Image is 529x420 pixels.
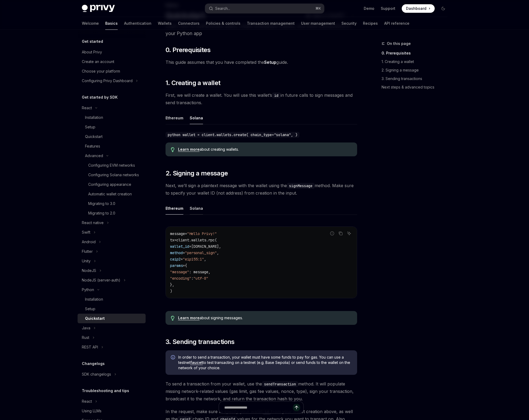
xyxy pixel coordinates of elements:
button: Toggle React section [78,103,146,113]
span: First, we will create a wallet. You will use this wallet’s in future calls to sign messages and s... [166,91,357,106]
a: faucet [190,360,203,365]
a: Installation [78,295,146,304]
span: = [183,263,185,268]
div: Unity [82,258,91,264]
span: : [191,276,193,281]
a: API reference [384,17,409,30]
div: SDK changelogs [82,371,111,377]
a: 3. Sending transactions [382,74,452,83]
a: Installation [78,113,146,122]
a: Learn more [178,316,200,320]
svg: Tip [171,147,175,152]
div: Solana [190,202,203,215]
span: client.wallets.rpc( [176,238,217,242]
span: : message, [189,270,210,274]
svg: Info [171,355,176,360]
img: dark logo [82,5,115,12]
div: Java [82,325,90,331]
a: Quickstart [78,314,146,323]
button: Report incorrect code [329,230,336,237]
span: "eip155:1" [183,257,204,262]
button: Toggle Configuring Privy Dashboard section [78,76,146,86]
span: = [181,257,183,262]
h5: Get started by SDK [82,94,118,100]
a: Create an account [78,57,146,66]
span: This guide assumes that you have completed the guide. [166,58,357,66]
div: NodeJS [82,267,96,274]
span: ) [170,289,172,293]
div: React native [82,220,104,226]
a: Wallets [158,17,172,30]
span: = [189,244,191,249]
h5: Troubleshooting and tips [82,388,129,394]
a: Recipes [363,17,378,30]
span: = [183,250,185,255]
div: Installation [85,114,103,121]
a: Support [381,6,395,11]
a: User management [301,17,335,30]
div: REST API [82,344,98,350]
button: Toggle Unity section [78,256,146,266]
button: Toggle Android section [78,237,146,247]
div: Swift [82,229,90,236]
span: = [174,238,176,242]
button: Toggle Advanced section [78,151,146,161]
a: Welcome [82,17,99,30]
button: Toggle Rust section [78,333,146,342]
button: Toggle Java section [78,323,146,333]
div: Create an account [82,58,114,65]
span: [DOMAIN_NAME], [191,244,221,249]
h5: Changelogs [82,360,105,367]
div: Quickstart [85,133,103,140]
a: Setup [78,304,146,314]
div: Python [82,287,94,293]
span: message [170,231,185,236]
a: Dashboard [402,4,435,13]
button: Send message [293,404,300,411]
a: Configuring Solana networks [78,170,146,180]
a: Transaction management [247,17,295,30]
button: Toggle Python section [78,285,146,295]
div: Configuring EVM networks [88,162,135,169]
div: Using LLMs [82,408,101,414]
span: caip2 [170,257,181,262]
a: Connectors [178,17,200,30]
p: Learn how to authenticate users, create embedded wallets, and send transactions in your Python app [166,22,357,37]
span: ⌘ K [315,6,321,11]
button: Toggle Swift section [78,228,146,237]
a: Learn more [178,147,200,152]
span: 2. Signing a message [166,169,228,178]
span: To send a transaction from your wallet, use the method. It will populate missing network-related ... [166,380,357,402]
div: Installation [85,296,103,303]
div: Automatic wallet creation [88,191,132,197]
a: Policies & controls [206,17,240,30]
button: Open search [205,4,324,13]
a: 1. Creating a wallet [382,57,452,66]
span: wallet_id [170,244,189,249]
span: 0. Prerequisites [166,46,210,54]
a: Next steps & advanced topics [382,83,452,91]
span: , [204,257,206,262]
a: Quickstart [78,132,146,141]
a: Automatic wallet creation [78,189,146,199]
span: method [170,250,183,255]
button: Copy the contents from the code block [337,230,344,237]
div: about signing messages. [178,315,352,321]
span: }, [170,282,174,287]
a: Using LLMs [78,406,146,416]
span: { [185,263,187,268]
button: Toggle dark mode [439,4,447,13]
div: about creating wallets. [178,147,352,152]
span: 1. Creating a wallet [166,79,221,87]
div: Choose your platform [82,68,120,74]
h5: Get started [82,38,103,45]
button: Toggle React native section [78,218,146,228]
button: Toggle Flutter section [78,247,146,256]
span: "personal_sign" [185,250,217,255]
span: In order to send a transaction, your wallet must have some funds to pay for gas. You can use a te... [178,355,352,371]
div: Advanced [85,153,103,159]
a: Migrating to 3.0 [78,199,146,208]
div: Features [85,143,100,149]
code: python wallet = client.wallets.create( chain_type="solana", ) [166,132,299,138]
span: Next, we’ll sign a plaintext message with the wallet using the method. Make sure to specify your ... [166,182,357,197]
